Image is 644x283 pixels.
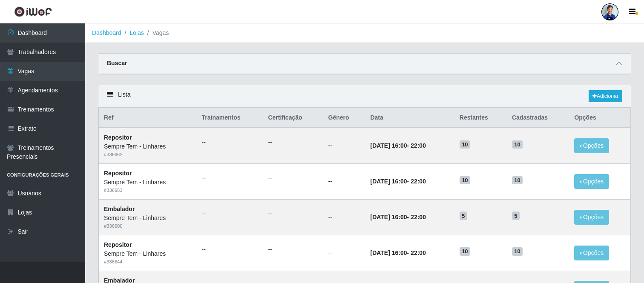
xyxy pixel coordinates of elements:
[370,178,425,185] strong: -
[99,108,197,128] th: Ref
[107,60,127,66] strong: Buscar
[512,140,523,149] span: 10
[512,212,520,220] span: 5
[263,108,323,128] th: Certificação
[202,245,258,254] ul: --
[104,151,192,158] div: # 336662
[411,214,426,220] time: 22:00
[202,138,258,147] ul: --
[104,206,135,212] strong: Embalador
[323,108,365,128] th: Gênero
[14,6,52,17] img: CoreUI Logo
[574,210,609,225] button: Opções
[197,108,263,128] th: Trainamentos
[512,247,523,256] span: 10
[460,212,467,220] span: 5
[370,142,425,149] strong: -
[268,138,318,147] ul: --
[370,214,425,220] strong: -
[370,142,407,149] time: [DATE] 16:00
[370,249,425,256] strong: -
[323,164,365,200] td: --
[323,199,365,235] td: --
[104,142,192,151] div: Sempre Tem - Linhares
[454,108,507,128] th: Restantes
[104,223,192,230] div: # 336600
[129,29,144,36] a: Lojas
[104,134,132,141] strong: Repositor
[144,29,169,37] li: Vagas
[323,235,365,271] td: --
[104,241,132,248] strong: Repositor
[460,176,470,185] span: 10
[202,209,258,218] ul: --
[411,249,426,256] time: 22:00
[104,249,192,258] div: Sempre Tem - Linhares
[411,142,426,149] time: 22:00
[323,128,365,163] td: --
[574,138,609,153] button: Opções
[507,108,569,128] th: Cadastradas
[370,178,407,185] time: [DATE] 16:00
[268,245,318,254] ul: --
[104,170,132,177] strong: Repositor
[574,174,609,189] button: Opções
[370,214,407,220] time: [DATE] 16:00
[411,178,426,185] time: 22:00
[365,108,454,128] th: Data
[589,90,622,102] a: Adicionar
[104,178,192,187] div: Sempre Tem - Linhares
[85,23,644,43] nav: breadcrumb
[104,214,192,223] div: Sempre Tem - Linhares
[569,108,630,128] th: Opções
[460,247,470,256] span: 10
[268,209,318,218] ul: --
[202,174,258,183] ul: --
[512,176,523,185] span: 10
[104,187,192,194] div: # 336653
[98,85,631,108] div: Lista
[370,249,407,256] time: [DATE] 16:00
[574,246,609,260] button: Opções
[460,140,470,149] span: 10
[92,29,121,36] a: Dashboard
[104,258,192,266] div: # 336644
[268,174,318,183] ul: --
